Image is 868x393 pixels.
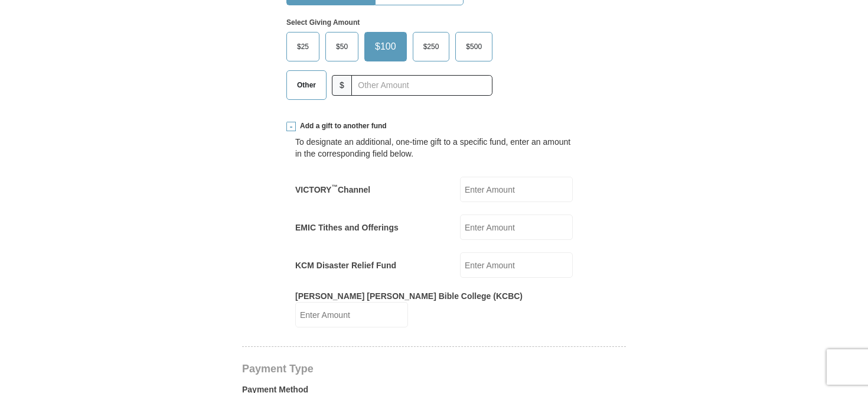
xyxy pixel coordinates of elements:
label: KCM Disaster Relief Fund [295,259,396,271]
span: $25 [291,38,315,56]
span: $ [332,75,352,96]
label: [PERSON_NAME] [PERSON_NAME] Bible College (KCBC) [295,290,523,302]
input: Other Amount [351,75,492,96]
h4: Payment Type [242,364,626,373]
input: Enter Amount [460,215,573,240]
span: Other [291,76,322,94]
span: $50 [330,38,354,56]
label: EMIC Tithes and Offerings [295,222,399,233]
span: $500 [460,38,488,56]
label: VICTORY Channel [295,184,370,196]
span: Add a gift to another fund [296,121,387,131]
input: Enter Amount [295,302,408,327]
input: Enter Amount [460,177,573,202]
div: To designate an additional, one-time gift to a specific fund, enter an amount in the correspondin... [295,136,573,160]
sup: ™ [331,183,338,190]
span: $100 [369,38,402,56]
input: Enter Amount [460,252,573,278]
strong: Select Giving Amount [286,18,360,27]
span: $250 [417,38,445,56]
